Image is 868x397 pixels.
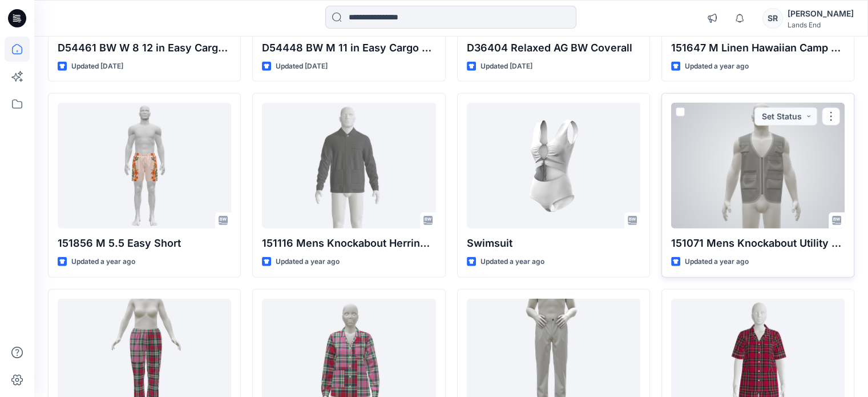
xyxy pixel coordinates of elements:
[71,61,123,73] p: Updated [DATE]
[671,40,845,56] p: 151647 M Linen Hawaiian Camp Collar Shirt
[276,256,340,268] p: Updated a year ago
[788,7,854,21] div: [PERSON_NAME]
[262,235,435,251] p: 151116 Mens Knockabout Herringbone Chore Coat
[762,8,783,29] div: SR
[276,61,328,73] p: Updated [DATE]
[467,103,640,228] a: Swimsuit
[685,256,749,268] p: Updated a year ago
[262,103,435,228] a: 151116 Mens Knockabout Herringbone Chore Coat
[58,235,231,251] p: 151856 M 5.5 Easy Short
[481,61,532,73] p: Updated [DATE]
[58,103,231,228] a: 151856 M 5.5 Easy Short
[685,61,749,73] p: Updated a year ago
[671,235,845,251] p: 151071 Mens Knockabout Utility Vest
[71,256,135,268] p: Updated a year ago
[58,40,231,56] p: D54461 BW W 8 12 in Easy Cargo Short
[467,40,640,56] p: D36404 Relaxed AG BW Coverall
[788,21,854,29] div: Lands End
[671,103,845,228] a: 151071 Mens Knockabout Utility Vest
[262,40,435,56] p: D54448 BW M 11 in Easy Cargo Short
[467,235,640,251] p: Swimsuit
[481,256,544,268] p: Updated a year ago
